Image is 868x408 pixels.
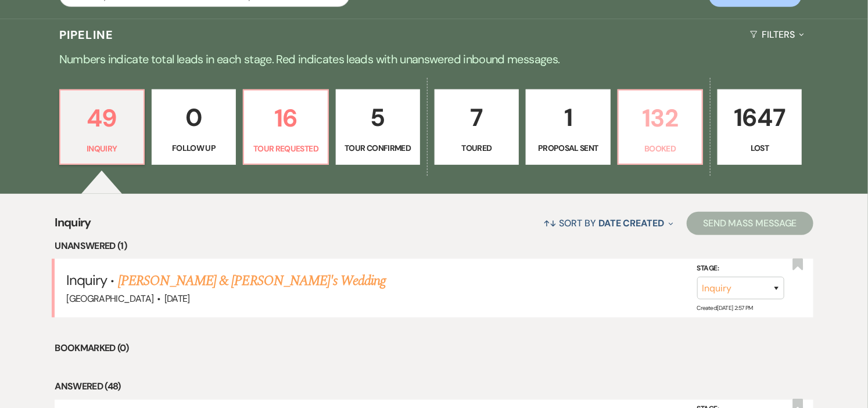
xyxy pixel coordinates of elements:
span: ↑↓ [543,217,557,229]
p: Tour Requested [251,142,320,155]
span: Inquiry [55,214,91,239]
a: 16Tour Requested [243,89,328,165]
p: Tour Confirmed [343,142,413,154]
button: Sort By Date Created [539,208,678,239]
a: 1647Lost [718,89,802,165]
p: 16 [251,99,320,138]
a: 132Booked [618,89,703,165]
span: Inquiry [66,271,107,289]
li: Bookmarked (0) [55,341,813,356]
a: 49Inquiry [59,89,145,165]
li: Unanswered (1) [55,239,813,254]
a: 5Tour Confirmed [336,89,420,165]
li: Answered (48) [55,379,813,394]
a: 7Toured [435,89,519,165]
p: 1 [533,98,602,137]
p: Lost [725,142,794,154]
p: Inquiry [67,142,137,155]
p: 49 [67,99,137,138]
p: Follow Up [159,142,228,154]
span: [DATE] [164,293,190,305]
p: 0 [159,98,228,137]
label: Stage: [697,262,784,275]
span: Created: [DATE] 2:57 PM [697,304,753,312]
p: Toured [442,142,511,154]
p: Numbers indicate total leads in each stage. Red indicates leads with unanswered inbound messages. [16,50,852,68]
p: 5 [343,98,413,137]
a: 1Proposal Sent [526,89,610,165]
span: [GEOGRAPHIC_DATA] [66,293,153,305]
p: 7 [442,98,511,137]
h3: Pipeline [59,27,114,43]
p: Proposal Sent [533,142,602,154]
span: Date Created [598,217,664,229]
p: Booked [626,142,695,155]
button: Send Mass Message [687,212,813,235]
p: 132 [626,99,695,138]
a: 0Follow Up [152,89,236,165]
p: 1647 [725,98,794,137]
a: [PERSON_NAME] & [PERSON_NAME]'s Wedding [118,270,386,291]
button: Filters [745,19,809,50]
